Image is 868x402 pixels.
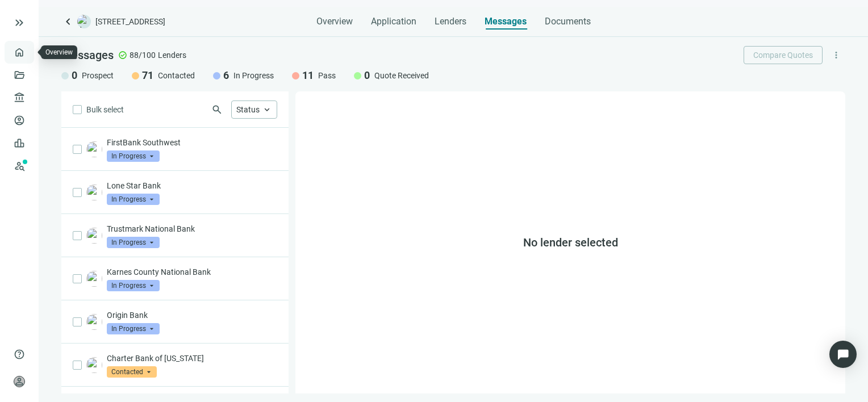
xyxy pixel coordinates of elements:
img: 350928c4-ff11-4282-adf4-d8c6e0ec2914 [86,314,102,330]
span: [STREET_ADDRESS] [95,16,165,27]
span: Contacted [158,70,195,81]
span: In Progress [107,280,160,291]
p: Origin Bank [107,309,277,321]
span: more_vert [831,50,841,60]
p: Charter Bank of [US_STATE] [107,353,277,364]
p: Karnes County National Bank [107,266,277,278]
span: Contacted [107,366,157,378]
span: Messages [485,16,527,27]
span: Pass [318,70,336,81]
button: Compare Quotes [744,46,823,64]
p: Lone Star Bank [107,180,277,191]
img: deal-logo [77,15,91,28]
span: help [14,349,25,360]
img: 03e28f12-e02a-4aaa-8f08-1a1882e33394 [86,185,102,200]
img: a8ced998-a23f-46b5-9ceb-daee2cd86979 [86,271,102,287]
span: Messages [61,48,114,62]
p: FirstBank Southwest [107,137,277,148]
span: Application [371,16,416,27]
span: Lenders [435,16,466,27]
span: account_balance [14,92,22,103]
span: Prospect [82,70,114,81]
span: 71 [142,69,153,82]
span: In Progress [107,323,160,334]
span: search [211,104,223,115]
span: check_circle [118,51,127,60]
span: Quote Received [374,70,429,81]
img: a5243ab7-adea-4bc1-a3a4-823b095f46bf [86,228,102,244]
span: 0 [364,69,370,82]
p: Trustmark National Bank [107,223,277,235]
span: person [14,376,25,387]
span: Lenders [158,49,186,61]
span: 0 [72,69,77,82]
span: 11 [302,69,314,82]
span: 6 [223,69,229,82]
img: 91f9b322-caa3-419a-991c-af2bf728354b [86,141,102,157]
button: keyboard_double_arrow_right [12,16,26,30]
span: Overview [316,16,353,27]
a: keyboard_arrow_left [61,15,75,28]
span: keyboard_arrow_up [262,104,272,115]
span: Status [236,105,260,114]
div: Open Intercom Messenger [829,341,857,368]
span: 88/100 [130,49,156,61]
img: f067e5c2-a7e8-4d82-ba5f-8d6b2aebe0be [86,357,102,373]
span: In Progress [107,237,160,248]
span: Bulk select [86,103,124,116]
span: Documents [545,16,591,27]
button: more_vert [827,46,845,64]
div: No lender selected [295,91,845,393]
span: In Progress [233,70,274,81]
span: In Progress [107,194,160,205]
span: In Progress [107,150,160,162]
